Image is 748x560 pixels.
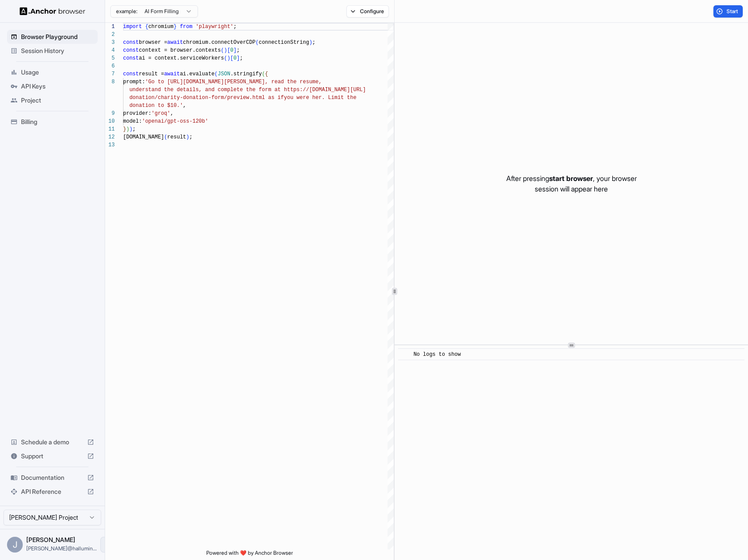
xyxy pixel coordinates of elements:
[218,71,230,77] span: JSON
[139,55,224,61] span: ai = context.serviceWorkers
[105,117,115,125] div: 10
[713,5,743,18] button: Start
[7,485,98,499] div: API Reference
[152,110,170,117] span: 'groq'
[105,133,115,141] div: 12
[105,78,115,86] div: 8
[7,449,98,463] div: Support
[145,24,148,30] span: {
[139,47,221,53] span: context = browser.contexts
[227,55,230,61] span: )
[346,5,389,18] button: Configure
[123,134,164,140] span: [DOMAIN_NAME]
[224,47,227,53] span: )
[170,110,173,117] span: ,
[105,46,115,54] div: 4
[221,47,224,53] span: (
[26,545,97,552] span: jerry@halluminate.ai
[26,536,75,543] span: Jerry Wu
[312,39,315,46] span: ;
[129,103,183,109] span: donation to $10.'
[21,452,84,461] span: Support
[105,31,115,39] div: 2
[139,39,167,46] span: browser =
[139,71,164,77] span: result =
[180,71,215,77] span: ai.evaluate
[7,537,23,553] div: J
[255,39,258,46] span: (
[189,134,192,140] span: ;
[164,134,167,140] span: (
[265,71,268,77] span: {
[123,118,142,124] span: model:
[167,134,186,140] span: result
[123,24,142,30] span: import
[233,55,236,61] span: 0
[164,71,180,77] span: await
[133,126,136,132] span: ;
[105,54,115,62] div: 5
[129,87,287,93] span: understand the details, and complete the form at h
[116,8,138,15] span: example:
[206,549,293,560] span: Powered with ❤️ by Anchor Browser
[727,8,739,15] span: Start
[105,125,115,133] div: 11
[309,39,312,46] span: )
[105,39,115,46] div: 3
[105,23,115,31] div: 1
[123,110,152,117] span: provider:
[236,55,240,61] span: ]
[145,79,277,85] span: 'Go to [URL][DOMAIN_NAME][PERSON_NAME], re
[233,47,236,53] span: ]
[413,351,461,358] span: No logs to show
[7,115,98,129] div: Billing
[173,24,176,30] span: }
[262,71,265,77] span: (
[21,82,94,91] span: API Keys
[7,79,98,93] div: API Keys
[167,39,183,46] span: await
[105,62,115,70] div: 6
[21,473,84,482] span: Documentation
[123,79,145,85] span: prompt:
[123,39,139,46] span: const
[7,93,98,107] div: Project
[230,71,262,77] span: .stringify
[21,68,94,77] span: Usage
[287,87,366,93] span: ttps://[DOMAIN_NAME][URL]
[215,71,218,77] span: (
[123,55,139,61] span: const
[196,24,233,30] span: 'playwright'
[236,47,240,53] span: ;
[123,126,126,132] span: }
[7,65,98,79] div: Usage
[224,55,227,61] span: (
[20,7,85,15] img: Anchor Logo
[230,47,233,53] span: 0
[278,79,322,85] span: ad the resume,
[123,47,139,53] span: const
[105,110,115,117] div: 9
[180,24,193,30] span: from
[7,44,98,58] div: Session History
[21,487,84,496] span: API Reference
[123,71,139,77] span: const
[259,39,309,46] span: connectionString
[148,24,174,30] span: chromium
[183,103,186,109] span: ,
[21,96,94,105] span: Project
[186,134,189,140] span: )
[7,435,98,449] div: Schedule a demo
[284,95,356,101] span: you were her. Limit the
[21,46,94,55] span: Session History
[230,55,233,61] span: [
[21,32,94,41] span: Browser Playground
[402,350,407,359] span: ​
[7,471,98,485] div: Documentation
[7,30,98,44] div: Browser Playground
[506,173,637,194] p: After pressing , your browser session will appear here
[105,141,115,149] div: 13
[21,117,94,126] span: Billing
[233,24,236,30] span: ;
[100,537,116,553] button: Open menu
